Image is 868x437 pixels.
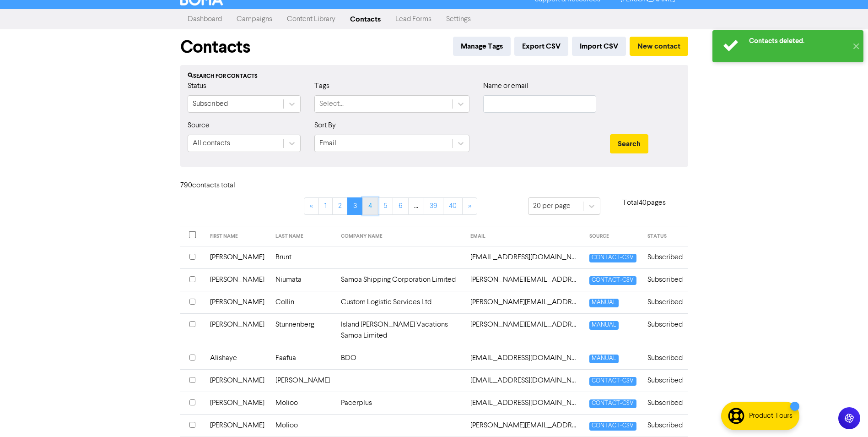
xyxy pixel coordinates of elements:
th: COMPANY NAME [335,226,465,246]
a: « [304,197,319,215]
a: Content Library [280,10,343,28]
span: MANUAL [589,299,618,307]
th: LAST NAME [270,226,335,246]
span: CONTACT-CSV [589,399,636,408]
td: Island [PERSON_NAME] Vacations Samoa Limited [335,313,465,347]
td: [PERSON_NAME] [205,414,270,437]
h1: Contacts [180,37,250,58]
div: Email [319,138,336,149]
td: Brunt [270,246,335,268]
td: Molioo [270,392,335,414]
td: Subscribed [642,246,688,268]
a: Page 39 [424,197,443,215]
th: SOURCE [584,226,642,246]
button: Import CSV [572,37,626,56]
div: 20 per page [533,201,571,212]
td: Pacerplus [335,392,465,414]
td: Niumata [270,268,335,291]
a: » [462,197,477,215]
td: [PERSON_NAME] [205,291,270,313]
span: MANUAL [589,355,618,363]
span: CONTACT-CSV [589,377,636,386]
td: Collin [270,291,335,313]
button: New contact [630,37,688,56]
span: MANUAL [589,321,618,330]
td: alise.stunnenberg@gmail.com [465,313,584,347]
a: Page 3 is your current page [347,197,363,215]
td: alishaye.faafua@bdo.ws [465,347,584,369]
td: BDO [335,347,465,369]
span: CONTACT-CSV [589,254,636,262]
button: Export CSV [514,37,568,56]
div: All contacts [193,138,230,149]
a: Campaigns [229,10,280,28]
td: Subscribed [642,313,688,347]
td: [PERSON_NAME] [205,246,270,268]
td: alicia@customlogistic.com [465,291,584,313]
p: Total 40 pages [600,197,688,208]
a: Dashboard [180,10,229,28]
td: Subscribed [642,268,688,291]
td: alisoria1406@hotmail.com [465,369,584,392]
td: [PERSON_NAME] [205,392,270,414]
button: Manage Tags [453,37,511,56]
div: Subscribed [193,98,228,109]
td: Samoa Shipping Corporation Limited [335,268,465,291]
th: EMAIL [465,226,584,246]
td: alistair.molioo@pacerplus.org [465,414,584,437]
div: Select... [319,98,344,109]
th: FIRST NAME [205,226,270,246]
td: alice.leota@samoaonline.ws [465,268,584,291]
td: Subscribed [642,392,688,414]
td: Subscribed [642,347,688,369]
label: Source [188,120,210,131]
button: Search [610,134,648,153]
a: Page 4 [362,197,378,215]
label: Status [188,81,206,92]
td: Subscribed [642,291,688,313]
td: Alishaye [205,347,270,369]
td: alistair.molioo95@gmail.com [465,392,584,414]
label: Name or email [483,81,528,92]
a: Page 5 [377,197,393,215]
td: alexb@ahliki.com [465,246,584,268]
a: Page 2 [332,197,348,215]
td: [PERSON_NAME] [270,369,335,392]
td: [PERSON_NAME] [205,313,270,347]
td: Faafua [270,347,335,369]
td: [PERSON_NAME] [205,268,270,291]
td: [PERSON_NAME] [205,369,270,392]
a: Settings [439,10,478,28]
h6: 790 contact s total [180,181,253,190]
iframe: Chat Widget [822,393,868,437]
td: Subscribed [642,369,688,392]
td: Subscribed [642,414,688,437]
td: Stunnenberg [270,313,335,347]
label: Sort By [314,120,336,131]
div: Search for contacts [188,72,681,81]
a: Lead Forms [388,10,439,28]
a: Contacts [343,10,388,28]
td: Custom Logistic Services Ltd [335,291,465,313]
span: CONTACT-CSV [589,276,636,285]
th: STATUS [642,226,688,246]
span: CONTACT-CSV [589,422,636,431]
a: Page 6 [393,197,409,215]
label: Tags [314,81,329,92]
div: Contacts deleted. [749,36,847,46]
td: Molioo [270,414,335,437]
a: Page 1 [318,197,333,215]
a: Page 40 [443,197,463,215]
